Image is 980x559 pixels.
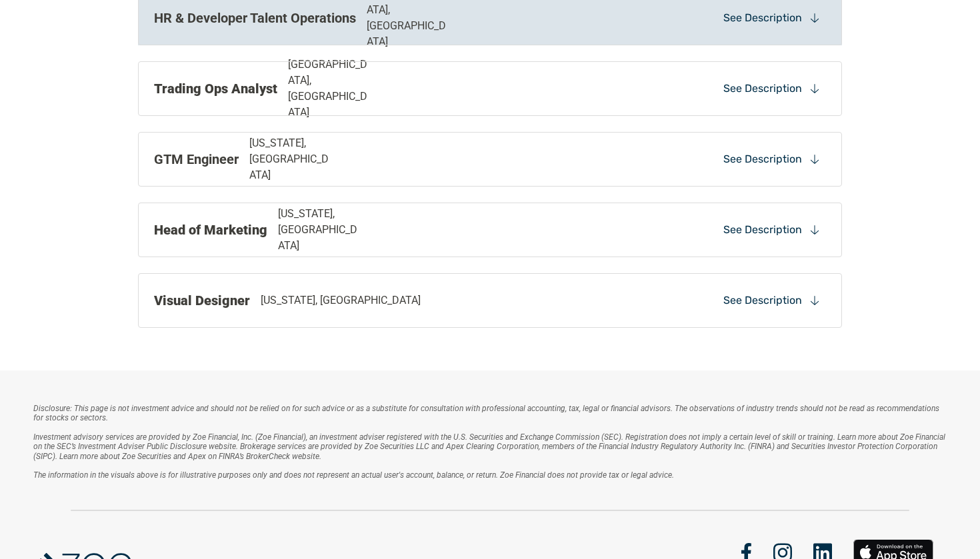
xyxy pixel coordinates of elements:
[723,223,802,237] p: See Description
[723,11,802,25] p: See Description
[288,57,373,121] p: [GEOGRAPHIC_DATA], [GEOGRAPHIC_DATA]
[261,292,421,308] p: [US_STATE], [GEOGRAPHIC_DATA]
[723,293,802,308] p: See Description
[33,404,941,422] em: Disclosure: This page is not investment advice and should not be relied on for such advice or as ...
[278,206,363,254] p: [US_STATE], [GEOGRAPHIC_DATA]
[33,471,674,480] em: The information in the visuals above is for illustrative purposes only and does not represent an ...
[154,149,239,169] p: GTM Engineer
[154,81,277,97] strong: Trading Ops Analyst
[154,292,250,308] strong: Visual Designer
[249,135,334,183] p: [US_STATE], [GEOGRAPHIC_DATA]
[154,8,356,28] p: HR & Developer Talent Operations
[723,152,802,167] p: See Description
[723,81,802,96] p: See Description
[33,432,947,461] em: Investment advisory services are provided by Zoe Financial, Inc. (Zoe Financial), an investment a...
[154,222,267,238] strong: Head of Marketing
